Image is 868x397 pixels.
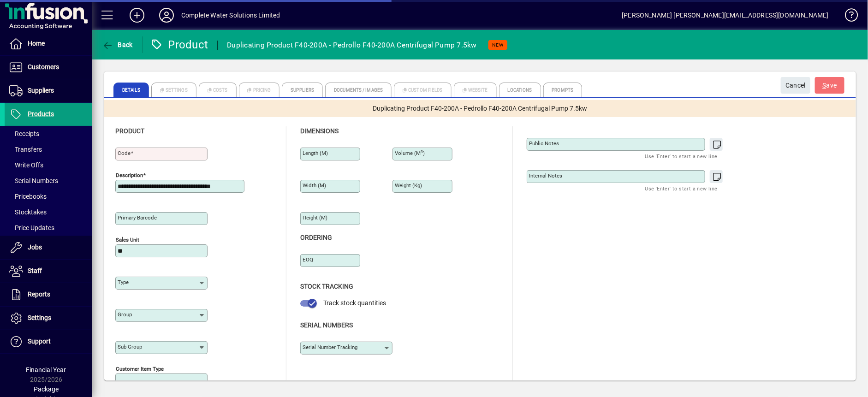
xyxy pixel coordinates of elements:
[5,236,92,259] a: Jobs
[5,142,92,157] a: Transfers
[529,140,559,147] mat-label: Public Notes
[5,204,92,220] a: Stocktakes
[622,8,829,23] div: [PERSON_NAME] [PERSON_NAME][EMAIL_ADDRESS][DOMAIN_NAME]
[9,130,39,137] span: Receipts
[5,126,92,142] a: Receipts
[122,7,152,24] button: Add
[227,38,477,53] div: Duplicating Product F40-200A - Pedrollo F40-200A Centrifugal Pump 7.5kw
[28,110,54,118] span: Products
[5,157,92,173] a: Write Offs
[9,193,47,200] span: Pricebooks
[5,330,92,353] a: Support
[28,87,54,94] span: Suppliers
[100,36,135,53] button: Back
[9,208,47,216] span: Stocktakes
[181,8,280,23] div: Complete Water Solutions Limited
[303,256,313,263] mat-label: EOQ
[150,37,208,52] div: Product
[373,104,588,113] span: Duplicating Product F40-200A - Pedrollo F40-200A Centrifugal Pump 7.5kw
[303,214,327,221] mat-label: Height (m)
[5,220,92,236] a: Price Updates
[823,82,826,89] span: S
[492,42,504,48] span: NEW
[28,63,59,71] span: Customers
[645,183,718,194] mat-hint: Use 'Enter' to start a new line
[28,243,42,251] span: Jobs
[5,307,92,330] a: Settings
[118,279,129,285] mat-label: Type
[28,290,50,298] span: Reports
[5,189,92,204] a: Pricebooks
[785,78,806,93] span: Cancel
[303,150,328,156] mat-label: Length (m)
[529,172,562,179] mat-label: Internal Notes
[116,366,164,372] mat-label: Customer Item Type
[118,344,142,350] mat-label: Sub group
[645,151,718,161] mat-hint: Use 'Enter' to start a new line
[300,234,332,241] span: Ordering
[116,237,139,243] mat-label: Sales unit
[92,36,143,53] app-page-header-button: Back
[9,224,54,231] span: Price Updates
[303,344,357,350] mat-label: Serial Number tracking
[116,172,143,178] mat-label: Description
[815,77,844,94] button: Save
[421,149,423,154] sup: 3
[300,321,353,329] span: Serial Numbers
[9,161,43,169] span: Write Offs
[9,146,42,153] span: Transfers
[102,41,133,48] span: Back
[9,177,58,184] span: Serial Numbers
[5,32,92,55] a: Home
[838,2,856,32] a: Knowledge Base
[395,150,425,156] mat-label: Volume (m )
[28,267,42,274] span: Staff
[28,40,45,47] span: Home
[28,338,51,345] span: Support
[115,127,144,135] span: Product
[118,311,132,318] mat-label: Group
[300,283,353,290] span: Stock Tracking
[28,314,51,321] span: Settings
[26,366,66,373] span: Financial Year
[34,385,59,393] span: Package
[300,127,339,135] span: Dimensions
[5,79,92,102] a: Suppliers
[395,182,422,189] mat-label: Weight (Kg)
[152,7,181,24] button: Profile
[303,182,326,189] mat-label: Width (m)
[823,78,837,93] span: ave
[5,260,92,283] a: Staff
[323,299,386,307] span: Track stock quantities
[5,173,92,189] a: Serial Numbers
[5,56,92,79] a: Customers
[118,150,131,156] mat-label: Code
[118,214,157,221] mat-label: Primary barcode
[781,77,810,94] button: Cancel
[5,283,92,306] a: Reports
